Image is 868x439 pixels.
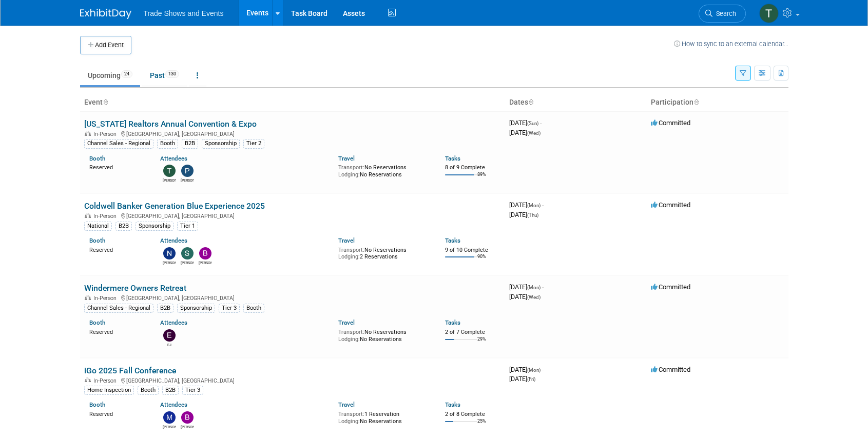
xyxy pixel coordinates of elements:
a: Travel [338,155,355,162]
div: No Reservations No Reservations [338,327,430,343]
td: 90% [477,254,486,268]
span: 130 [165,70,179,78]
div: Booth [243,304,264,313]
td: 89% [477,172,486,186]
a: Travel [338,401,355,408]
a: Attendees [160,319,187,326]
div: Michael Cardillo [163,424,176,430]
div: Sponsorship [177,304,215,313]
a: Travel [338,237,355,244]
div: 1 Reservation No Reservations [338,409,430,425]
span: [DATE] [509,293,541,301]
span: (Wed) [527,130,541,136]
img: In-Person Event [85,213,91,218]
a: How to sync to an external calendar... [674,40,788,48]
span: Transport: [338,247,364,253]
img: In-Person Event [85,131,91,136]
div: Booth [157,139,178,148]
div: Simona Daneshfar [181,260,194,266]
div: No Reservations 2 Reservations [338,245,430,261]
img: EJ Igama [163,329,176,342]
span: [DATE] [509,119,542,127]
img: Bobby DeSpain [199,247,211,260]
span: - [542,366,544,373]
div: Bobby DeSpain [199,260,211,266]
a: Booth [89,155,105,162]
a: Booth [89,319,105,326]
a: Upcoming24 [80,66,140,85]
img: Simona Daneshfar [181,247,194,260]
span: (Mon) [527,285,541,290]
img: Tiff Wagner [759,4,779,23]
span: (Sun) [527,121,538,126]
div: Peter Hannun [181,177,194,183]
span: Committed [651,283,690,291]
div: Booth [138,386,159,395]
div: 2 of 8 Complete [445,411,501,418]
div: 2 of 7 Complete [445,329,501,336]
a: Attendees [160,401,187,408]
span: (Thu) [527,212,538,218]
div: Tier 3 [182,386,203,395]
span: Lodging: [338,418,360,425]
span: Transport: [338,164,364,171]
a: Tasks [445,237,460,244]
div: 9 of 10 Complete [445,247,501,254]
a: [US_STATE] Realtors Annual Convention & Expo [84,119,257,129]
div: [GEOGRAPHIC_DATA], [GEOGRAPHIC_DATA] [84,376,501,384]
a: Past130 [142,66,187,85]
div: Reserved [89,245,145,254]
div: National [84,222,112,231]
span: [DATE] [509,283,544,291]
span: Committed [651,366,690,373]
a: Attendees [160,155,187,162]
span: Trade Shows and Events [144,9,224,17]
span: Committed [651,201,690,209]
span: Transport: [338,411,364,417]
td: 25% [477,418,486,432]
div: B2B [162,386,179,395]
div: Reserved [89,327,145,336]
a: Booth [89,237,105,244]
span: [DATE] [509,366,544,373]
span: Transport: [338,329,364,335]
div: B2B [182,139,198,148]
span: Lodging: [338,253,360,260]
a: Windermere Owners Retreat [84,283,186,293]
a: iGo 2025 Fall Conference [84,366,176,375]
span: [DATE] [509,375,535,383]
span: In-Person [93,131,120,137]
div: [GEOGRAPHIC_DATA], [GEOGRAPHIC_DATA] [84,211,501,219]
div: Tier 2 [243,139,264,148]
div: Channel Sales - Regional [84,304,153,313]
div: B2B [115,222,132,231]
a: Sort by Participation Type [693,98,699,106]
div: B2B [157,304,173,313]
span: [DATE] [509,201,544,209]
th: Event [80,94,505,111]
span: 24 [121,70,132,78]
th: Participation [647,94,788,111]
span: In-Person [93,377,120,384]
span: In-Person [93,295,120,302]
div: Sponsorship [202,139,240,148]
div: Reserved [89,409,145,418]
a: Booth [89,401,105,408]
span: - [540,119,542,127]
div: Tier 3 [219,304,240,313]
span: (Wed) [527,294,541,300]
a: Tasks [445,319,460,326]
a: Travel [338,319,355,326]
span: In-Person [93,213,120,219]
div: [GEOGRAPHIC_DATA], [GEOGRAPHIC_DATA] [84,129,501,137]
span: - [542,201,544,209]
a: Sort by Event Name [103,98,108,106]
img: Michael Cardillo [163,411,176,424]
span: [DATE] [509,129,541,136]
th: Dates [505,94,647,111]
a: Sort by Start Date [528,98,533,106]
div: [GEOGRAPHIC_DATA], [GEOGRAPHIC_DATA] [84,293,501,302]
span: Search [712,10,736,17]
button: Add Event [80,36,131,54]
a: Search [699,5,746,23]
